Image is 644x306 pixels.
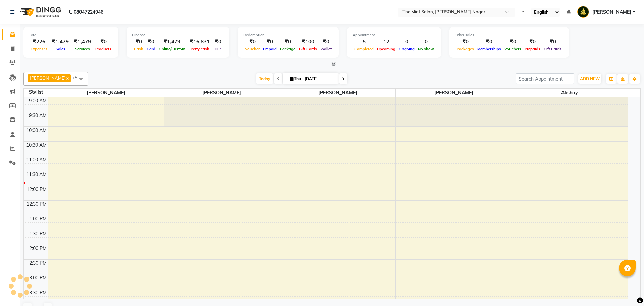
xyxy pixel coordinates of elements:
span: Online/Custom [157,47,187,51]
div: ₹0 [455,38,476,46]
span: Cash [132,47,145,51]
div: 0 [397,38,416,46]
span: Completed [353,47,375,51]
span: Expenses [29,47,49,51]
div: 12:00 PM [25,186,48,193]
span: Thu [288,76,303,81]
div: 5 [353,38,375,46]
span: Products [94,47,113,51]
div: Redemption [243,32,333,38]
div: 3:30 PM [28,289,48,296]
span: Prepaids [523,47,542,51]
b: 08047224946 [74,3,103,21]
div: ₹0 [278,38,297,46]
span: ADD NEW [580,76,600,81]
a: x [66,75,69,81]
div: 9:00 AM [28,97,48,104]
span: [PERSON_NAME] [280,89,396,97]
input: 2025-09-04 [303,74,336,84]
div: Appointment [353,32,436,38]
div: ₹0 [145,38,157,46]
span: [PERSON_NAME] [396,89,512,97]
div: ₹0 [132,38,145,46]
span: Petty cash [189,47,211,51]
div: Total [29,32,113,38]
img: Dhiraj Mirajkar [577,6,589,18]
div: 11:00 AM [25,156,48,163]
div: ₹0 [503,38,523,46]
span: Package [278,47,297,51]
div: ₹1,479 [71,38,94,46]
img: logo [17,3,63,21]
div: ₹16,831 [187,38,212,46]
span: Upcoming [375,47,397,51]
span: Packages [455,47,476,51]
div: 10:30 AM [25,142,48,149]
div: 9:30 AM [28,112,48,119]
div: ₹1,479 [157,38,187,46]
div: Finance [132,32,224,38]
div: 2:30 PM [28,260,48,267]
button: ADD NEW [578,74,601,84]
span: Memberships [476,47,503,51]
span: Prepaid [261,47,278,51]
div: Other sales [455,32,563,38]
div: 11:30 AM [25,171,48,178]
span: Akshay [512,89,628,97]
div: ₹1,479 [49,38,71,46]
div: ₹226 [29,38,49,46]
span: Card [145,47,157,51]
input: Search Appointment [516,73,574,84]
div: ₹0 [476,38,503,46]
div: 1:00 PM [28,215,48,222]
span: Voucher [243,47,261,51]
span: [PERSON_NAME] [48,89,164,97]
div: 10:00 AM [25,127,48,134]
div: ₹0 [261,38,278,46]
div: ₹0 [94,38,113,46]
div: ₹0 [523,38,542,46]
span: [PERSON_NAME] [592,9,631,16]
span: Due [213,47,223,51]
span: Wallet [319,47,333,51]
span: Ongoing [397,47,416,51]
div: 0 [416,38,436,46]
div: ₹0 [319,38,333,46]
span: Gift Cards [297,47,319,51]
div: 3:00 PM [28,274,48,282]
div: 2:00 PM [28,245,48,252]
div: ₹100 [297,38,319,46]
div: 12 [375,38,397,46]
span: Sales [54,47,67,51]
div: ₹0 [212,38,224,46]
span: +5 [72,75,83,80]
span: Today [256,73,273,84]
span: Gift Cards [542,47,563,51]
div: Stylist [24,89,48,96]
div: ₹0 [542,38,563,46]
span: [PERSON_NAME] [164,89,280,97]
span: Vouchers [503,47,523,51]
div: 12:30 PM [25,201,48,208]
span: [PERSON_NAME] [30,75,66,81]
div: ₹0 [243,38,261,46]
span: Services [73,47,92,51]
div: 1:30 PM [28,230,48,237]
span: No show [416,47,436,51]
